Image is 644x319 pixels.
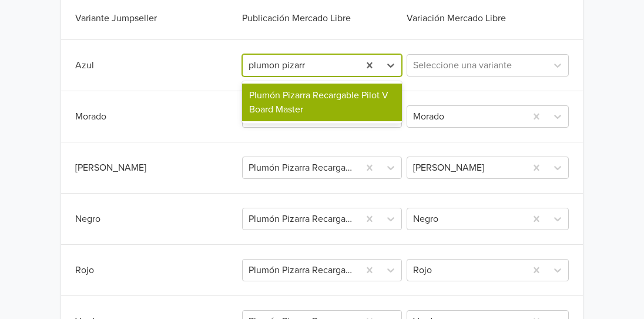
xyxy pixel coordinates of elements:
[75,161,240,175] div: [PERSON_NAME]
[242,84,402,121] div: Plumón Pizarra Recargable Pilot V Board Master
[75,11,240,25] div: Variante Jumpseller
[75,263,240,277] div: Rojo
[240,11,404,25] div: Publicación Mercado Libre
[75,58,240,72] div: Azul
[404,11,569,25] div: Variación Mercado Libre
[75,212,240,226] div: Negro
[75,109,240,124] div: Morado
